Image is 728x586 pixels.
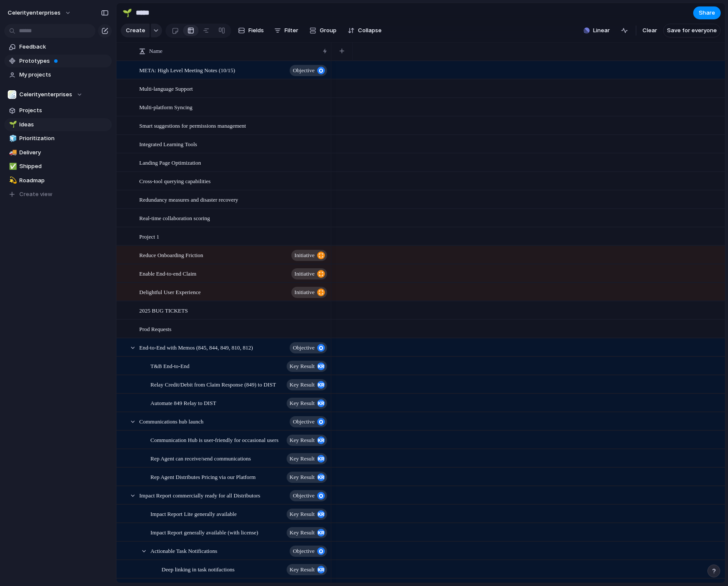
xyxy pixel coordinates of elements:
span: Create view [19,190,52,199]
span: Landing Page Optimization [139,157,201,167]
button: key result [287,379,327,390]
span: T&B End-to-End [150,361,190,371]
span: Reduce Onboarding Friction [139,250,203,260]
span: Communications hub launch [139,416,203,426]
span: Impact Report commercially ready for all Distributors [139,490,260,500]
span: key result [290,453,315,465]
span: Enable End-to-end Claim [139,268,196,278]
span: Fields [248,26,264,35]
span: initiative [294,249,315,261]
span: Automate 849 Relay to DIST [150,398,216,408]
button: celerityenterprises [4,6,76,20]
span: Prod Requests [139,324,171,334]
span: Create [126,26,145,35]
span: Save for everyone [667,26,717,35]
span: META: High Level Meeting Notes (10/15) [139,65,235,75]
span: key result [290,564,315,576]
button: key result [287,453,327,464]
span: Group [320,26,336,35]
span: Clear [642,26,657,35]
button: initiative [291,268,327,279]
a: 💫Roadmap [4,174,112,187]
span: Prioritization [19,134,109,143]
button: initiative [291,250,327,261]
span: Share [699,9,715,17]
button: objective [290,342,327,353]
span: Linear [593,26,610,35]
button: Share [693,6,721,19]
button: objective [290,546,327,557]
span: Redundancy measures and disaster recovery [139,194,238,204]
button: Fields [235,24,267,37]
span: Project 1 [139,231,159,241]
button: Collapse [344,24,385,37]
div: 🌱 [122,7,132,18]
span: celerityenterprises [8,9,61,17]
button: key result [287,527,327,538]
span: Rep Agent Distributes Pricing via our Platform [150,472,256,482]
span: End-to-End with Memos (845, 844, 849, 810, 812) [139,342,253,352]
button: Linear [580,24,613,37]
span: Delivery [19,148,109,157]
span: key result [290,508,315,520]
button: 🌱 [8,120,16,129]
button: Create [121,24,150,37]
span: Smart suggestions for permissions management [139,120,246,130]
span: Integrated Learning Tools [139,139,197,149]
span: Collapse [358,26,382,35]
button: key result [287,564,327,575]
button: Create view [4,188,112,201]
span: Communication Hub is user-friendly for occasional users [150,435,278,445]
button: initiative [291,287,327,298]
span: Rep Agent can receive/send communications [150,453,251,463]
button: key result [287,472,327,483]
span: Real-time collaboration scoring [139,213,210,223]
span: objective [293,490,315,502]
span: Shipped [19,162,109,171]
a: 🧊Prioritization [4,132,112,145]
div: 💫 [9,175,15,185]
span: Ideas [19,120,109,129]
button: 🧊 [8,134,16,143]
button: key result [287,398,327,409]
a: Prototypes [4,55,112,67]
span: Filter [284,26,298,35]
span: Impact Report generally available (with license) [150,527,258,537]
button: objective [290,65,327,76]
a: Feedback [4,40,112,53]
span: key result [290,527,315,539]
button: key result [287,361,327,372]
span: Projects [19,106,109,115]
button: Save for everyone [663,24,721,37]
span: key result [290,360,315,372]
span: key result [290,379,315,391]
span: Actionable Task Notifications [150,546,217,555]
button: 💫 [8,176,16,185]
span: objective [293,416,315,428]
span: Feedback [19,43,109,51]
a: 🌱Ideas [4,118,112,131]
span: objective [293,64,315,77]
button: key result [287,509,327,520]
button: objective [290,416,327,427]
span: objective [293,342,315,354]
span: Prototypes [19,57,109,65]
a: My projects [4,68,112,81]
span: My projects [19,71,109,79]
span: Relay Credit/Debit from Claim Response (849) to DIST [150,379,276,389]
span: Celerityenterprises [19,90,72,99]
span: Delightful User Experience [139,287,201,297]
button: objective [290,490,327,501]
span: Multi-platform Syncing [139,102,193,112]
button: 🌱 [120,6,134,20]
a: 🚚Delivery [4,146,112,159]
span: Impact Report Lite generally available [150,509,237,519]
div: ✅Shipped [4,160,112,173]
span: 2025 BUG TICKETS [139,305,188,315]
div: 🚚 [9,147,15,157]
button: Filter [271,24,302,37]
